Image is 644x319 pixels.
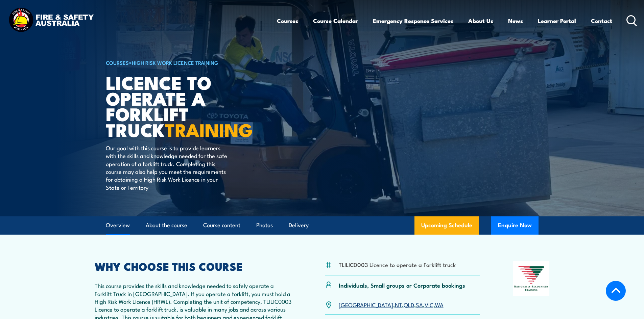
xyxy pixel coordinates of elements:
a: Emergency Response Services [373,12,453,30]
img: Nationally Recognised Training logo. [513,261,550,296]
a: News [508,12,523,30]
a: WA [435,300,444,309]
a: About Us [468,12,493,30]
a: About the course [146,216,187,234]
button: Enquire Now [491,216,539,235]
a: Course Calendar [313,12,358,30]
li: TLILIC0003 Licence to operate a Forklift truck [339,261,456,268]
a: Delivery [289,216,309,234]
a: NT [395,300,402,309]
h6: > [106,58,273,67]
a: Courses [277,12,298,30]
a: Course content [203,216,240,234]
a: QLD [404,300,414,309]
a: Overview [106,216,130,234]
a: High Risk Work Licence Training [132,59,218,66]
a: Learner Portal [538,12,576,30]
a: Photos [256,216,273,234]
strong: TRAINING [165,115,253,143]
a: [GEOGRAPHIC_DATA] [339,300,393,309]
h2: WHY CHOOSE THIS COURSE [95,261,292,271]
a: Upcoming Schedule [414,216,479,235]
p: Our goal with this course is to provide learners with the skills and knowledge needed for the saf... [106,144,229,191]
p: Individuals, Small groups or Corporate bookings [339,281,465,289]
p: , , , , , [339,301,444,309]
a: COURSES [106,59,129,66]
a: Contact [591,12,612,30]
a: VIC [425,300,433,309]
h1: Licence to operate a forklift truck [106,74,273,137]
a: SA [416,300,423,309]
